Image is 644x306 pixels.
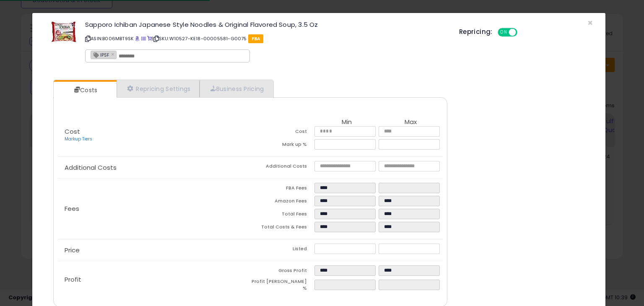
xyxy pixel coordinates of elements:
[111,50,116,58] a: ×
[250,183,314,196] td: FBA Fees
[117,80,200,97] a: Repricing Settings
[250,278,314,294] td: Profit [PERSON_NAME] %
[85,21,447,28] h3: Sapporo Ichiban Japanese Style Noodles & Original Flavored Soup, 3.5 Oz
[459,29,493,35] h5: Repricing:
[587,17,593,29] span: ×
[250,196,314,209] td: Amazon Fees
[58,128,250,143] p: Cost
[250,209,314,222] td: Total Fees
[58,164,250,171] p: Additional Costs
[516,29,529,36] span: OFF
[200,80,273,97] a: Business Pricing
[147,35,152,42] a: Your listing only
[314,119,379,126] th: Min
[135,35,140,42] a: BuyBox page
[58,247,250,254] p: Price
[248,34,264,43] span: FBA
[58,205,250,212] p: Fees
[141,35,146,42] a: All offer listings
[54,82,116,99] a: Costs
[250,139,314,152] td: Mark up %
[250,265,314,278] td: Gross Profit
[65,136,92,142] a: Markup Tiers
[499,29,509,36] span: ON
[379,119,443,126] th: Max
[250,244,314,257] td: Listed
[250,161,314,174] td: Additional Costs
[250,126,314,139] td: Cost
[58,276,250,283] p: Profit
[91,51,109,58] span: IPSF
[51,21,76,42] img: 51DRzDSRnyL._SL60_.jpg
[85,32,447,45] p: ASIN: B006MBT9SK | SKU: W10527-KE18-00005581-G0075
[250,222,314,235] td: Total Costs & Fees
